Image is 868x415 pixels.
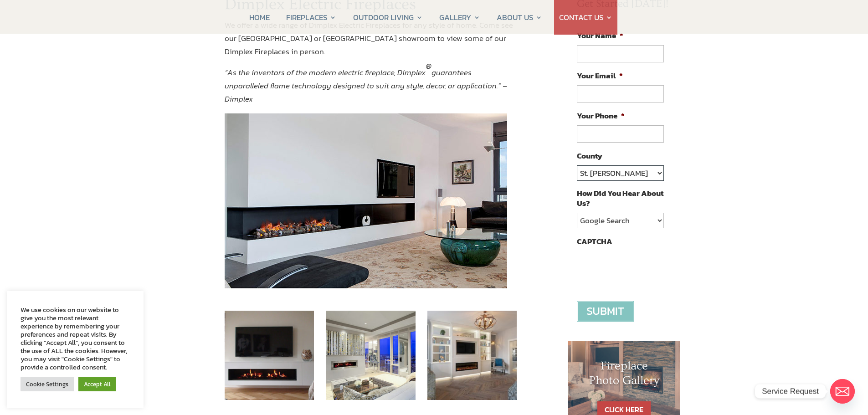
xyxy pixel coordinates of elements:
[78,377,116,391] a: Accept All
[426,60,431,72] sup: ®
[225,113,507,288] img: Dimplex electric fireplace
[225,60,507,104] em: “As the inventors of the modern electric fireplace, Dimplex guarantees unparalleled flame technol...
[225,311,314,400] img: Dimplex electric fireplace
[225,19,517,66] p: We offer a wide range of Dimplex Electric Fireplaces for any style of home. Come see our [GEOGRAP...
[586,359,662,392] h1: Fireplace Photo Gallery
[427,311,517,400] img: Dimplex electric fireplace
[577,236,612,246] label: CAPTCHA
[326,311,416,400] img: Dimplex electric fireplace
[577,301,634,322] input: Submit
[577,111,625,121] label: Your Phone
[577,151,602,161] label: County
[577,188,663,208] label: How Did You Hear About Us?
[577,31,623,41] label: Your Name
[577,251,715,287] iframe: reCAPTCHA
[21,306,130,371] div: We use cookies on our website to give you the most relevant experience by remembering your prefer...
[21,377,74,391] a: Cookie Settings
[830,379,855,404] a: Email
[577,71,623,81] label: Your Email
